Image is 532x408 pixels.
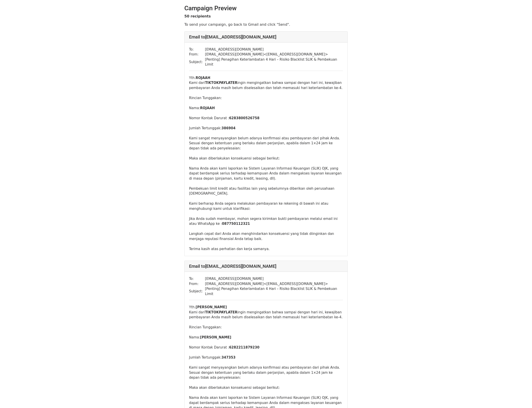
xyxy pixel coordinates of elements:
h2: Campaign Preview [184,4,348,12]
b: 087750112321 [222,222,250,226]
b: 386904 [221,126,236,130]
h4: Email to [EMAIL_ADDRESS][DOMAIN_NAME] [189,34,343,40]
td: To: [189,47,205,52]
b: 347353 [221,355,236,359]
td: To: [189,276,205,281]
b: [PERSON_NAME] [196,305,227,309]
td: [EMAIL_ADDRESS][DOMAIN_NAME] < [EMAIL_ADDRESS][DOMAIN_NAME] > [205,281,343,287]
td: [Penting] Penagihan Keterlambatan 4 Hari – Risiko Blacklist SLIK & Pembekuan Limit [205,286,343,296]
td: From: [189,52,205,57]
b: ROJAAH [196,76,210,80]
td: [EMAIL_ADDRESS][DOMAIN_NAME] [205,47,343,52]
b: [PERSON_NAME] [200,335,231,339]
b: ROJAAH [200,106,215,110]
span: TIKTOKPAYLATER [205,81,237,85]
b: 6283800526758 [229,116,260,120]
td: From: [189,281,205,287]
span: TIKTOKPAYLATER [205,310,237,314]
div: Yth. Kami dari ingin mengingatkan bahwa sampai dengan hari ini, kewajiban pembayaran Anda masih b... [189,75,343,252]
td: [EMAIL_ADDRESS][DOMAIN_NAME] < [EMAIL_ADDRESS][DOMAIN_NAME] > [205,52,343,57]
td: Subject: [189,57,205,67]
b: 6282211879230 [229,345,260,349]
h4: Email to [EMAIL_ADDRESS][DOMAIN_NAME] [189,263,343,269]
td: [Penting] Penagihan Keterlambatan 4 Hari – Risiko Blacklist SLIK & Pembekuan Limit [205,57,343,67]
strong: 50 recipients [184,14,211,18]
td: [EMAIL_ADDRESS][DOMAIN_NAME] [205,276,343,281]
p: To send your campaign, go back to Gmail and click "Send". [184,22,348,27]
td: Subject: [189,286,205,296]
